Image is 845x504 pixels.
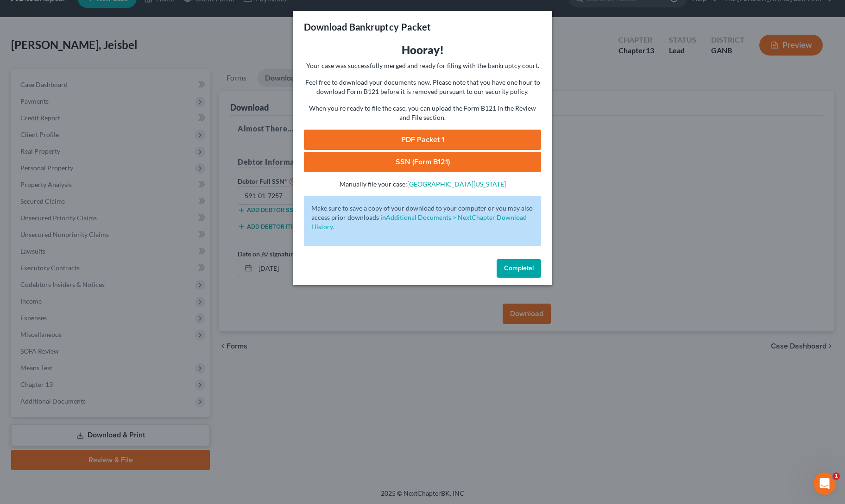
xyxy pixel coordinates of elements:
[304,104,541,122] p: When you're ready to file the case, you can upload the Form B121 in the Review and File section.
[407,180,506,188] a: [GEOGRAPHIC_DATA][US_STATE]
[304,43,541,57] h3: Hooray!
[304,78,541,96] p: Feel free to download your documents now. Please note that you have one hour to download Form B12...
[304,61,541,70] p: Your case was successfully merged and ready for filing with the bankruptcy court.
[304,180,541,189] p: Manually file your case:
[832,473,840,480] span: 1
[304,20,431,33] h3: Download Bankruptcy Packet
[504,264,534,272] span: Complete!
[813,473,836,495] iframe: Intercom live chat
[497,259,541,278] button: Complete!
[311,213,527,230] a: Additional Documents > NextChapter Download History.
[311,204,534,231] p: Make sure to save a copy of your download to your computer or you may also access prior downloads in
[304,130,541,150] a: PDF Packet 1
[304,152,541,172] a: SSN (Form B121)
